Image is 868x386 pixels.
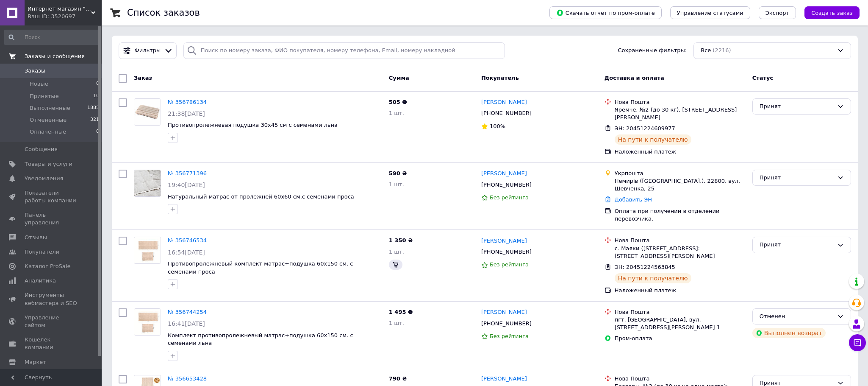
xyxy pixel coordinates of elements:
[25,291,78,307] span: Инструменты вебмастера и SEO
[389,249,404,255] span: 1 шт.
[849,334,866,351] button: Чат с покупателем
[713,47,731,53] span: (2216)
[389,110,404,116] span: 1 шт.
[134,75,152,81] span: Заказ
[677,10,743,16] span: Управление статусами
[804,6,860,19] button: Создать заказ
[480,179,533,190] div: [PHONE_NUMBER]
[760,241,834,249] div: Принят
[765,10,789,16] span: Экспорт
[25,189,78,204] span: Показатели работы компании
[168,170,207,176] a: № 356771396
[25,336,78,351] span: Кошелек компании
[615,245,746,260] div: с. Маяки ([STREET_ADDRESS]: [STREET_ADDRESS][PERSON_NAME]
[615,125,675,131] span: ЭН: 20451224609977
[389,237,413,243] span: 1 350 ₴
[25,248,59,256] span: Покупатели
[490,194,529,201] span: Без рейтинга
[480,246,533,257] div: [PHONE_NUMBER]
[490,333,529,339] span: Без рейтинга
[168,237,207,243] a: № 356746534
[615,134,691,145] div: На пути к получателю
[25,277,56,285] span: Аналитика
[96,80,99,88] span: 0
[389,309,413,315] span: 1 495 ₴
[168,122,338,128] span: Противопролежневая подушка 30х45 см с семенами льна
[25,145,58,153] span: Сообщения
[389,170,407,176] span: 590 ₴
[30,80,48,88] span: Новые
[183,42,505,59] input: Поиск по номеру заказа, ФИО покупателя, номеру телефона, Email, номеру накладной
[615,287,746,294] div: Наложенный платеж
[796,9,860,16] a: Создать заказ
[28,5,91,13] span: Интернет магазин "Matrolinen"
[701,47,711,55] span: Все
[615,335,746,342] div: Пром-оплата
[481,170,527,178] a: [PERSON_NAME]
[134,309,161,335] img: Фото товару
[615,177,746,193] div: Немирів ([GEOGRAPHIC_DATA].), 22800, вул. Шевченка, 25
[25,53,85,60] span: Заказы и сообщения
[615,237,746,244] div: Нова Пошта
[96,128,99,136] span: 0
[615,273,691,283] div: На пути к получателю
[25,314,78,329] span: Управление сайтом
[90,116,99,124] span: 321
[168,375,207,382] a: № 356653428
[134,308,161,336] a: Фото товару
[480,108,533,119] div: [PHONE_NUMBER]
[168,320,205,327] span: 16:41[DATE]
[389,99,407,105] span: 505 ₴
[760,173,834,182] div: Принят
[615,148,746,156] div: Наложенный платеж
[134,237,161,264] a: Фото товару
[168,309,207,315] a: № 356744254
[168,99,207,105] a: № 356786134
[25,175,63,182] span: Уведомления
[490,123,505,129] span: 100%
[618,47,687,55] span: Сохраненные фильтры:
[615,264,675,270] span: ЭН: 20451224563845
[168,182,205,188] span: 19:40[DATE]
[30,92,59,100] span: Принятые
[168,260,353,275] a: Противопролежневый комплект матрас+подушка 60х150 см. с семенами проса
[481,308,527,316] a: [PERSON_NAME]
[389,75,409,81] span: Сумма
[481,237,527,245] a: [PERSON_NAME]
[134,170,161,196] img: Фото товару
[134,98,161,126] a: Фото товару
[30,128,66,136] span: Оплаченные
[615,375,746,383] div: Нова Пошта
[25,234,47,241] span: Отзывы
[605,75,664,81] span: Доставка и оплата
[615,316,746,331] div: пгт. [GEOGRAPHIC_DATA], вул. [STREET_ADDRESS][PERSON_NAME] 1
[549,6,662,19] button: Скачать отчет по пром-оплате
[135,47,161,55] span: Фильтры
[28,13,102,20] div: Ваш ID: 3520697
[87,104,99,112] span: 1885
[134,170,161,197] a: Фото товару
[134,237,161,263] img: Фото товару
[556,9,655,17] span: Скачать отчет по пром-оплате
[25,358,46,366] span: Маркет
[168,332,353,347] a: Комплект противопролежневый матрас+подушка 60х150 см. с семенами льна
[759,6,796,19] button: Экспорт
[134,99,161,125] img: Фото товару
[25,67,45,75] span: Заказы
[25,211,78,227] span: Панель управления
[752,75,774,81] span: Статус
[93,92,99,100] span: 10
[168,193,354,200] span: Натуральный матрас от пролежней 60х60 см.с семенами проса
[490,261,529,268] span: Без рейтинга
[760,102,834,111] div: Принят
[30,104,70,112] span: Выполненные
[615,207,746,223] div: Оплата при получении в отделении перевозчика.
[480,318,533,329] div: [PHONE_NUMBER]
[481,375,527,383] a: [PERSON_NAME]
[481,75,519,81] span: Покупатель
[760,312,834,321] div: Отменен
[481,98,527,106] a: [PERSON_NAME]
[615,196,652,203] a: Добавить ЭН
[168,249,205,256] span: 16:54[DATE]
